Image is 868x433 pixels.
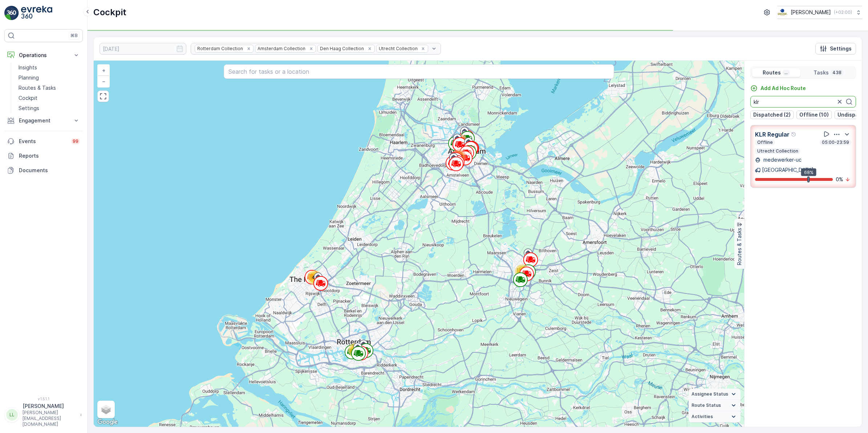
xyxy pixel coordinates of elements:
[832,70,842,76] p: 438
[515,264,530,279] div: 62
[760,85,806,92] p: Add Ad Hoc Route
[4,6,19,20] img: logo
[4,48,83,62] button: Operations
[814,69,829,76] p: Tasks
[19,64,37,71] p: Insights
[750,85,806,92] a: Add Ad Hoc Route
[4,163,83,178] a: Documents
[19,152,80,159] p: Reports
[96,417,119,427] a: Open this area in Google Maps (opens a new window)
[19,94,37,102] p: Cockpit
[21,6,52,20] img: logo_light-DOdMpM7g.png
[689,389,741,400] summary: Assignee Status
[689,400,741,411] summary: Route Status
[755,130,790,139] p: KLR Regular
[796,110,832,119] button: Offline (10)
[19,117,68,124] p: Engagement
[102,78,106,84] span: −
[763,69,781,76] p: Routes
[791,131,797,137] div: Help Tooltip Icon
[100,43,186,54] input: dd/mm/yyyy
[691,402,721,408] span: Route Status
[777,8,788,16] img: basis-logo_rgb2x.png
[307,270,322,285] div: 40
[70,33,78,39] p: ⌘B
[451,149,466,164] div: 153
[821,139,850,145] p: 05:00-23:59
[19,52,68,59] p: Operations
[16,93,83,103] a: Cockpit
[73,138,78,144] p: 99
[691,414,713,420] span: Activities
[801,168,816,176] div: 68%
[762,166,814,174] p: [GEOGRAPHIC_DATA]
[750,110,794,119] button: Dispatched (2)
[224,64,614,79] input: Search for tasks or a location
[834,9,852,15] p: ( +02:00 )
[19,138,67,145] p: Events
[16,103,83,113] a: Settings
[750,96,856,108] input: Search Routes
[4,149,83,163] a: Reports
[16,83,83,93] a: Routes & Tasks
[753,111,791,118] p: Dispatched (2)
[19,84,56,92] p: Routes & Tasks
[98,401,114,417] a: Layers
[96,417,119,427] img: Google
[836,176,843,183] p: 0 %
[689,411,741,422] summary: Activities
[23,410,76,427] p: [PERSON_NAME][EMAIL_ADDRESS][DOMAIN_NAME]
[4,402,83,427] button: LL[PERSON_NAME][PERSON_NAME][EMAIL_ADDRESS][DOMAIN_NAME]
[830,45,852,52] p: Settings
[19,74,39,81] p: Planning
[4,397,83,401] span: v 1.51.1
[4,113,83,128] button: Engagement
[762,156,802,163] p: medewerker-uc
[348,343,363,357] div: 69
[98,65,109,76] a: Zoom In
[784,70,788,76] p: ...
[777,6,862,19] button: [PERSON_NAME](+02:00)
[757,139,774,145] p: Offline
[757,148,799,154] p: Utrecht Collection
[799,111,829,118] p: Offline (10)
[23,402,76,410] p: [PERSON_NAME]
[736,228,743,266] p: Routes & Tasks
[6,409,18,421] div: LL
[19,105,39,112] p: Settings
[16,73,83,83] a: Planning
[815,43,856,54] button: Settings
[16,62,83,73] a: Insights
[102,67,105,73] span: +
[4,134,83,149] a: Events99
[93,7,126,18] p: Cockpit
[19,167,80,174] p: Documents
[98,76,109,87] a: Zoom Out
[691,391,728,397] span: Assignee Status
[791,9,831,16] p: [PERSON_NAME]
